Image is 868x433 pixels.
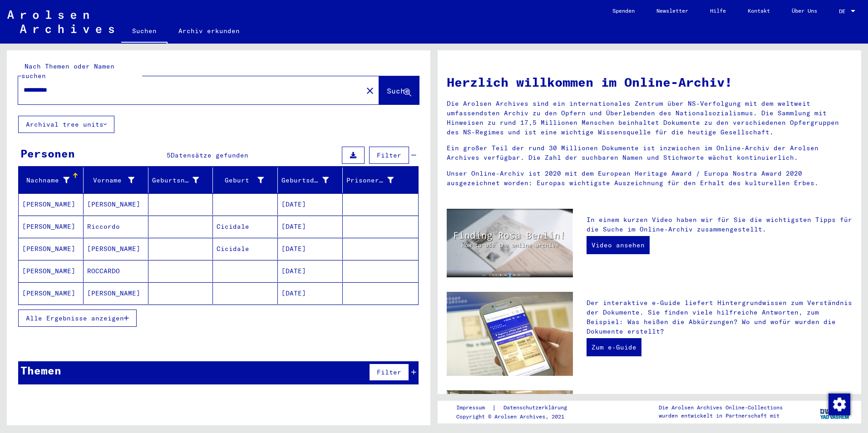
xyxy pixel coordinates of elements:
[84,282,148,304] mat-cell: [PERSON_NAME]
[377,368,401,376] span: Filter
[587,338,641,356] a: Zum e-Guide
[22,173,83,187] div: Nachname
[84,216,148,237] mat-cell: Riccordo
[278,282,343,304] mat-cell: [DATE]
[278,238,343,260] mat-cell: [DATE]
[152,173,213,187] div: Geburtsname
[387,86,409,95] span: Suche
[456,403,578,413] div: |
[346,176,394,185] div: Prisoner #
[121,20,168,44] a: Suchen
[148,167,213,193] mat-header-cell: Geburtsname
[828,393,850,415] div: Zustimmung ändern
[447,292,573,376] img: eguide.jpg
[20,362,61,379] div: Themen
[456,403,492,413] a: Impressum
[281,176,329,185] div: Geburtsdatum
[587,236,650,254] a: Video ansehen
[278,216,343,237] mat-cell: [DATE]
[377,151,401,159] span: Filter
[168,20,251,42] a: Archiv erkunden
[587,298,852,336] p: Der interaktive e-Guide liefert Hintergrundwissen zum Verständnis der Dokumente. Sie finden viele...
[21,62,114,80] mat-label: Nach Themen oder Namen suchen
[281,173,342,187] div: Geburtsdatum
[659,403,783,412] p: Die Arolsen Archives Online-Collections
[19,167,84,193] mat-header-cell: Nachname
[278,193,343,215] mat-cell: [DATE]
[171,151,248,159] span: Datensätze gefunden
[217,176,264,185] div: Geburt‏
[369,364,409,381] button: Filter
[84,193,148,215] mat-cell: [PERSON_NAME]
[365,85,375,96] mat-icon: close
[7,10,114,33] img: Arolsen_neg.svg
[447,73,852,92] h1: Herzlich willkommen im Online-Archiv!
[447,169,852,188] p: Unser Online-Archiv ist 2020 mit dem European Heritage Award / Europa Nostra Award 2020 ausgezeic...
[19,193,84,215] mat-cell: [PERSON_NAME]
[26,314,124,322] span: Alle Ergebnisse anzeigen
[278,167,343,193] mat-header-cell: Geburtsdatum
[18,116,114,133] button: Archival tree units
[84,238,148,260] mat-cell: [PERSON_NAME]
[496,403,578,413] a: Datenschutzerklärung
[84,167,148,193] mat-header-cell: Vorname
[19,238,84,260] mat-cell: [PERSON_NAME]
[818,400,852,423] img: yv_logo.png
[343,167,418,193] mat-header-cell: Prisoner #
[213,238,278,260] mat-cell: Cicidale
[839,8,849,15] span: DE
[346,173,407,187] div: Prisoner #
[361,81,379,99] button: Clear
[829,394,850,415] img: Zustimmung ändern
[213,216,278,237] mat-cell: Cicidale
[84,260,148,282] mat-cell: ROCCARDO
[217,173,277,187] div: Geburt‏
[19,282,84,304] mat-cell: [PERSON_NAME]
[587,215,852,234] p: In einem kurzen Video haben wir für Sie die wichtigsten Tipps für die Suche im Online-Archiv zusa...
[447,209,573,277] img: video.jpg
[659,412,783,420] p: wurden entwickelt in Partnerschaft mit
[19,260,84,282] mat-cell: [PERSON_NAME]
[152,176,199,185] div: Geburtsname
[22,176,69,185] div: Nachname
[447,99,852,137] p: Die Arolsen Archives sind ein internationales Zentrum über NS-Verfolgung mit dem weltweit umfasse...
[369,147,409,164] button: Filter
[447,143,852,162] p: Ein großer Teil der rund 30 Millionen Dokumente ist inzwischen im Online-Archiv der Arolsen Archi...
[87,173,148,187] div: Vorname
[19,216,84,237] mat-cell: [PERSON_NAME]
[167,151,171,159] span: 5
[278,260,343,282] mat-cell: [DATE]
[20,145,75,162] div: Personen
[379,76,419,104] button: Suche
[18,310,137,327] button: Alle Ergebnisse anzeigen
[456,413,578,421] p: Copyright © Arolsen Archives, 2021
[213,167,278,193] mat-header-cell: Geburt‏
[87,176,134,185] div: Vorname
